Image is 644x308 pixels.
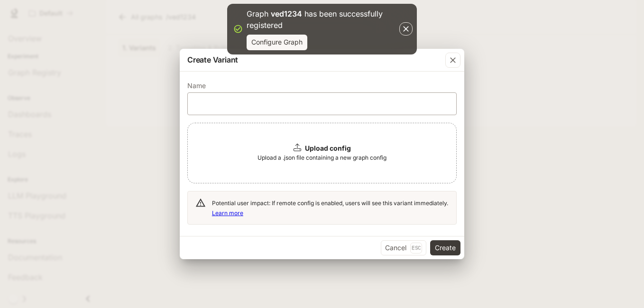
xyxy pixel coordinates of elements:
[430,240,460,255] button: Create
[247,8,397,31] p: Graph has been successfully registered
[381,240,426,255] button: CancelEsc
[410,243,422,253] p: Esc
[187,54,238,65] p: Create Variant
[212,209,243,217] a: Learn more
[212,199,448,217] span: Potential user impact: If remote config is enabled, users will see this variant immediately.
[187,82,206,89] p: Name
[247,35,307,50] button: Configure Graph
[258,153,386,163] span: Upload a .json file containing a new graph config
[271,9,302,18] p: ved1234
[305,144,351,152] b: Upload config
